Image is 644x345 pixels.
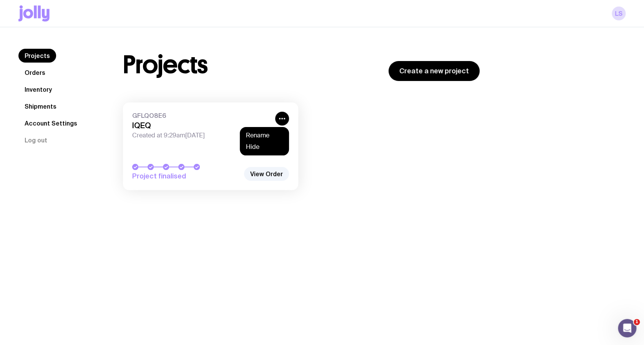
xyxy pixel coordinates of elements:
[388,61,480,81] a: Create a new project
[18,133,53,147] button: Log out
[132,132,271,139] span: Created at 9:29am[DATE]
[18,49,56,63] a: Projects
[132,121,271,130] h3: IQEQ
[18,116,83,130] a: Account Settings
[244,167,289,181] a: View Order
[634,319,640,325] span: 1
[246,143,283,151] button: Hide
[246,132,283,139] button: Rename
[132,112,271,119] span: GFLQO8E6
[18,66,51,79] a: Orders
[18,99,63,113] a: Shipments
[612,7,626,20] a: LS
[618,319,636,337] iframe: Intercom live chat
[123,102,298,190] a: GFLQO8E6IQEQCreated at 9:29am[DATE]Project finalised
[132,172,240,181] span: Project finalised
[18,83,58,96] a: Inventory
[123,53,208,77] h1: Projects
